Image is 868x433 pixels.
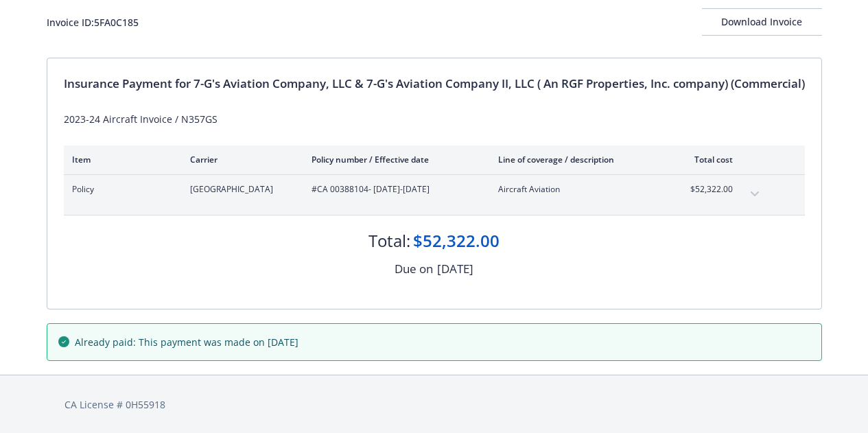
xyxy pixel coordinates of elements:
div: CA License # 0H55918 [64,397,804,412]
span: Policy [72,183,168,196]
div: Insurance Payment for 7-G's Aviation Company, LLC & 7-G's Aviation Company II, LLC ( An RGF Prope... [64,75,805,93]
div: Item [72,154,168,165]
button: Download Invoice [702,8,822,36]
span: [GEOGRAPHIC_DATA] [190,183,290,196]
div: Policy[GEOGRAPHIC_DATA]#CA 00388104- [DATE]-[DATE]Aircraft Aviation$52,322.00expand content [64,175,774,215]
span: Aircraft Aviation [498,183,659,196]
span: Already paid: This payment was made on [DATE] [75,335,298,349]
div: Policy number / Effective date [312,154,476,165]
div: Carrier [190,154,290,165]
div: Invoice ID: 5FA0C185 [47,15,139,30]
div: Total cost [681,154,733,165]
div: Line of coverage / description [498,154,659,165]
div: Due on [395,260,433,278]
div: [DATE] [437,260,473,278]
div: 2023-24 Aircraft Invoice / N357GS [64,112,805,126]
span: $52,322.00 [681,183,733,196]
button: expand content [744,183,766,205]
div: Total: [368,229,410,253]
div: Download Invoice [702,9,822,35]
span: #CA 00388104 - [DATE]-[DATE] [312,183,476,196]
div: $52,322.00 [413,229,500,253]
